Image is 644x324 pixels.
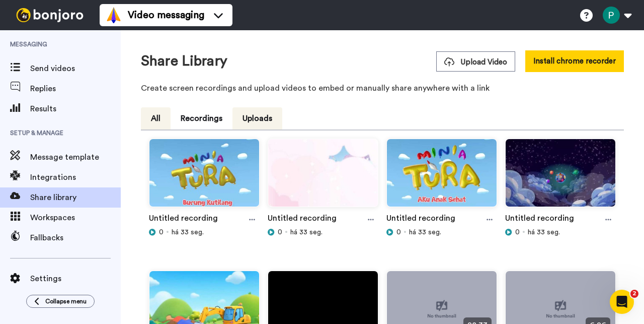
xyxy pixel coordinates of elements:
span: Collapse menu [45,297,87,305]
div: há 33 seg. [149,227,260,237]
button: Recordings [171,107,232,129]
span: Integrations [30,171,121,183]
span: 0 [278,227,282,237]
a: Untitled recording [505,212,574,227]
span: Settings [30,273,121,285]
img: 3f24dafb-01e1-4316-b5c9-89195abdf6e9_thumbnail_source_1757519953.jpg [506,139,615,215]
div: há 33 seg. [386,227,497,237]
span: Workspaces [30,212,121,224]
span: Message template [30,151,121,163]
img: vm-color.svg [106,7,122,23]
img: 144d280f-f586-4e04-b534-ea9d3f066e72_thumbnail_source_1757519954.jpg [387,139,497,215]
span: Upload Video [444,57,507,68]
a: Untitled recording [149,212,218,227]
span: 0 [515,227,520,237]
button: Collapse menu [26,295,95,308]
button: Upload Video [436,51,515,72]
button: Install chrome recorder [525,50,624,72]
button: Uploads [232,107,282,129]
p: Create screen recordings and upload videos to embed or manually share anywhere with a link [141,82,624,94]
h1: Share Library [141,53,227,69]
img: e8b1a5ac-17e1-4d5f-adc7-8af57ff20184_thumbnail_source_1757519953.jpg [149,139,259,215]
span: Fallbacks [30,232,121,244]
span: Share library [30,191,121,204]
span: Results [30,103,121,115]
button: All [141,107,171,129]
a: Untitled recording [386,212,455,227]
span: Replies [30,83,121,95]
iframe: Intercom live chat [610,290,634,314]
div: há 33 seg. [505,227,616,237]
span: 0 [159,227,164,237]
div: há 33 seg. [268,227,378,237]
a: Untitled recording [268,212,337,227]
span: 0 [396,227,401,237]
img: bj-logo-header-white.svg [12,8,88,22]
span: 2 [630,290,638,298]
img: 51c39d30-8a2b-4e7f-bb82-c8554312d744_thumbnail_source_1757519950.jpg [268,139,378,215]
span: Send videos [30,62,121,75]
span: Video messaging [128,8,204,22]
